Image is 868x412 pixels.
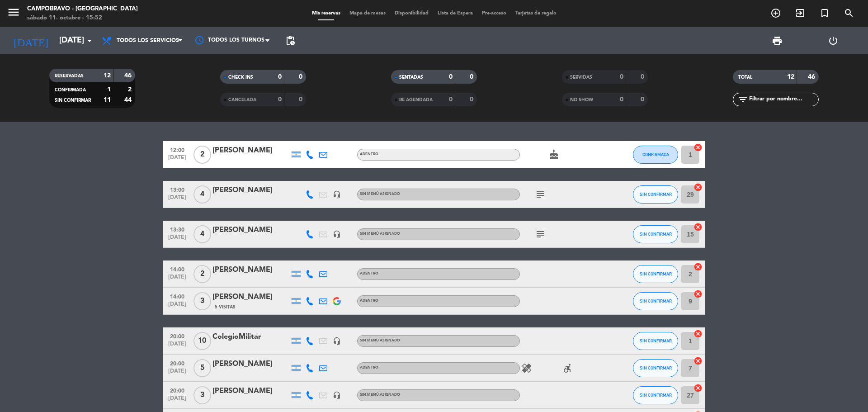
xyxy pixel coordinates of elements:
button: CONFIRMADA [633,146,678,164]
span: Mapa de mesas [345,11,390,16]
strong: 0 [299,96,304,103]
span: Sin menú asignado [360,339,400,342]
span: SIN CONFIRMAR [640,393,672,398]
div: [PERSON_NAME] [212,385,289,397]
i: accessible_forward [562,363,573,374]
span: print [772,35,783,46]
span: NO SHOW [570,98,593,102]
span: SIN CONFIRMAR [640,192,672,197]
i: arrow_drop_down [84,35,95,46]
i: menu [7,5,20,19]
i: cancel [693,223,703,232]
input: Filtrar por nombre... [748,95,818,104]
span: SIN CONFIRMAR [640,298,672,303]
strong: 0 [470,74,475,80]
strong: 0 [620,74,623,80]
span: RE AGENDADA [399,98,433,102]
span: 4 [193,225,211,243]
span: 14:00 [166,264,189,274]
button: menu [7,5,20,22]
button: SIN CONFIRMAR [633,292,678,310]
span: SIN CONFIRMAR [640,365,672,370]
span: 20:00 [166,331,189,341]
i: cancel [693,143,703,152]
i: turned_in_not [819,8,830,19]
button: SIN CONFIRMAR [633,332,678,350]
div: LOG OUT [805,27,861,54]
span: 12:00 [166,144,189,155]
span: 2 [193,265,211,283]
span: [DATE] [166,155,189,165]
span: CHECK INS [228,75,253,80]
i: headset_mic [333,230,341,238]
span: ADENTRO [360,299,378,303]
i: cancel [693,329,703,338]
div: [PERSON_NAME] [212,145,289,156]
span: [DATE] [166,194,189,205]
strong: 1 [107,86,111,93]
span: 5 [193,359,211,377]
i: healing [521,363,532,374]
span: ADENTRO [360,272,378,275]
i: cake [548,149,559,160]
img: google-logo.png [333,297,341,305]
i: headset_mic [333,391,341,399]
div: sábado 11. octubre - 15:52 [27,14,138,23]
strong: 0 [470,96,475,103]
span: RESERVADAS [55,74,84,78]
button: SIN CONFIRMAR [633,359,678,377]
div: [PERSON_NAME] [212,224,289,236]
span: Mis reservas [307,11,345,16]
strong: 46 [124,72,133,79]
span: 20:00 [166,385,189,395]
span: 14:00 [166,291,189,301]
span: Disponibilidad [390,11,433,16]
i: headset_mic [333,337,341,345]
span: [DATE] [166,395,189,406]
i: filter_list [737,94,748,105]
span: SIN CONFIRMAR [55,98,91,103]
span: [DATE] [166,301,189,312]
button: SIN CONFIRMAR [633,386,678,404]
strong: 44 [124,97,133,103]
i: cancel [693,356,703,365]
span: SERVIDAS [570,75,592,80]
strong: 12 [104,72,111,79]
strong: 0 [641,96,646,103]
div: Campobravo - [GEOGRAPHIC_DATA] [27,5,138,14]
span: Todos los servicios [117,38,179,44]
span: Pre-acceso [477,11,511,16]
i: cancel [693,384,703,393]
span: 10 [193,332,211,350]
i: [DATE] [7,31,55,51]
div: [PERSON_NAME] [212,291,289,303]
span: CONFIRMADA [642,152,669,157]
strong: 0 [278,96,282,103]
i: cancel [693,262,703,271]
span: 5 Visitas [215,303,236,311]
span: Tarjetas de regalo [511,11,561,16]
i: add_circle_outline [770,8,781,19]
button: SIN CONFIRMAR [633,265,678,283]
span: Sin menú asignado [360,232,400,236]
strong: 0 [449,96,453,103]
i: search [844,8,854,19]
div: [PERSON_NAME] [212,264,289,276]
span: CANCELADA [228,98,256,102]
i: subject [535,229,546,240]
div: [PERSON_NAME] [212,358,289,370]
div: [PERSON_NAME] [212,185,289,196]
strong: 0 [641,74,646,80]
button: SIN CONFIRMAR [633,185,678,204]
span: 3 [193,292,211,310]
button: SIN CONFIRMAR [633,225,678,243]
span: SIN CONFIRMAR [640,338,672,343]
span: [DATE] [166,368,189,379]
span: [DATE] [166,234,189,245]
span: SIN CONFIRMAR [640,232,672,237]
span: CONFIRMADA [55,88,86,92]
strong: 12 [787,74,794,80]
i: subject [535,189,546,200]
span: 4 [193,185,211,204]
span: TOTAL [738,75,752,80]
